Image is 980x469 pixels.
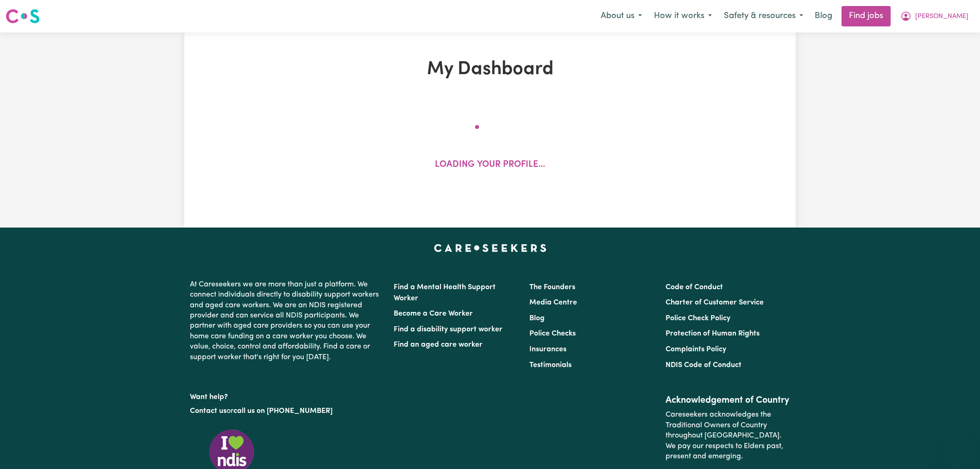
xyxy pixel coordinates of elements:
[6,8,40,25] img: Careseekers logo
[718,6,809,26] button: Safety & resources
[394,284,496,302] a: Find a Mental Health Support Worker
[529,361,572,369] a: Testimonials
[943,432,973,462] iframe: Button to launch messaging window
[529,284,575,291] a: The Founders
[394,310,473,317] a: Become a Care Worker
[595,6,648,26] button: About us
[529,299,577,306] a: Media Centre
[648,6,718,26] button: How it works
[6,6,40,27] a: Careseekers logo
[529,315,545,322] a: Blog
[190,276,383,366] p: At Careseekers we are more than just a platform. We connect individuals directly to disability su...
[292,58,688,81] h1: My Dashboard
[842,6,891,26] a: Find jobs
[233,407,333,415] a: call us on [PHONE_NUMBER]
[434,244,547,252] a: Careseekers home page
[190,402,383,420] p: or
[394,341,483,349] a: Find an aged care worker
[666,406,790,465] p: Careseekers acknowledges the Traditional Owners of Country throughout [GEOGRAPHIC_DATA]. We pay o...
[666,315,730,322] a: Police Check Policy
[666,395,790,406] h2: Acknowledgement of Country
[394,326,503,333] a: Find a disability support worker
[435,158,545,172] p: Loading your profile...
[666,330,760,337] a: Protection of Human Rights
[666,361,741,369] a: NDIS Code of Conduct
[666,284,723,291] a: Code of Conduct
[915,12,968,22] span: [PERSON_NAME]
[190,407,226,415] a: Contact us
[190,388,383,402] p: Want help?
[529,346,566,353] a: Insurances
[809,6,838,26] a: Blog
[529,330,576,337] a: Police Checks
[666,299,764,306] a: Charter of Customer Service
[894,6,974,26] button: My Account
[666,346,726,353] a: Complaints Policy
